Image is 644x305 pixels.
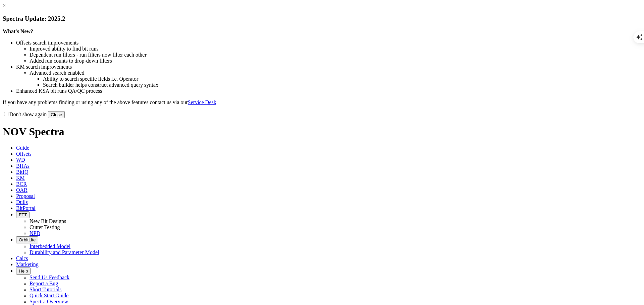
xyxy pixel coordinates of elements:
[16,40,641,46] li: Offsets search improvements
[30,58,641,64] li: Added run counts to drop-down filters
[3,126,641,138] h1: NOV Spectra
[30,46,641,52] li: Improved ability to find bit runs
[4,112,8,116] input: Don't show again
[16,193,35,199] span: Proposal
[30,293,68,298] a: Quick Start Guide
[43,76,641,82] li: Ability to search specific fields i.e. Operator
[16,255,28,261] span: Calcs
[19,237,36,242] span: OrbitLite
[30,249,99,255] a: Durability and Parameter Model
[3,111,47,117] label: Don't show again
[3,15,641,22] h3: Spectra Update: 2025.2
[16,169,28,175] span: BitIQ
[30,230,40,236] a: NPD
[16,88,641,94] li: Enhanced KSA bit runs QA/QC process
[16,181,27,187] span: BCR
[16,261,39,267] span: Marketing
[16,199,28,205] span: Dulls
[3,3,6,8] a: ×
[16,64,641,70] li: KM search improvements
[30,70,641,76] li: Advanced search enabled
[16,175,25,181] span: KM
[30,275,69,280] a: Send Us Feedback
[43,82,641,88] li: Search builder helps construct advanced query syntax
[30,281,58,286] a: Report a Bug
[19,212,27,217] span: FTT
[16,145,29,151] span: Guide
[16,151,32,157] span: Offsets
[30,299,68,304] a: Spectra Overview
[16,205,36,211] span: BitPortal
[188,99,216,105] a: Service Desk
[30,287,62,292] a: Short Tutorials
[16,157,25,163] span: WD
[3,28,33,34] strong: What's New?
[30,243,70,249] a: Interbedded Model
[16,163,30,169] span: BHAs
[48,111,65,118] button: Close
[30,218,66,224] a: New Bit Designs
[30,52,641,58] li: Dependent run filters - run filters now filter each other
[19,269,28,274] span: Help
[16,187,28,193] span: OAR
[30,224,60,230] a: Cutter Testing
[3,99,641,105] p: If you have any problems finding or using any of the above features contact us via our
